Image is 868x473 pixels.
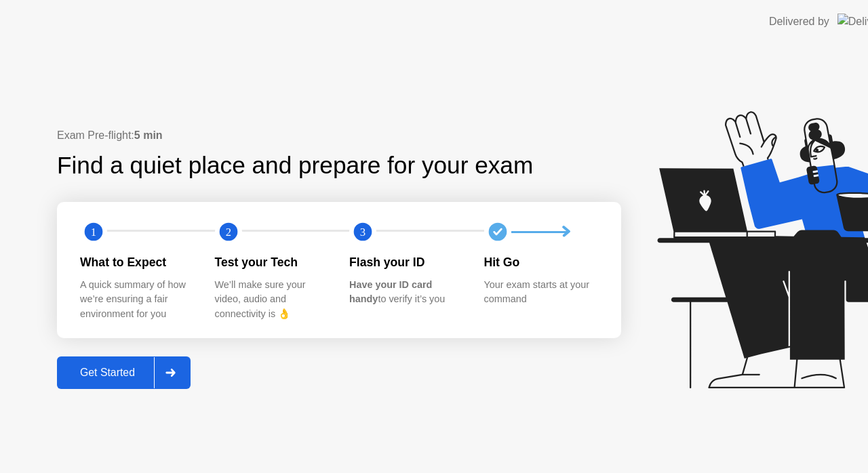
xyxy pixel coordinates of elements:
div: Hit Go [484,253,597,271]
div: to verify it’s you [349,278,462,307]
text: 3 [360,226,366,239]
button: Get Started [57,356,191,389]
div: Delivered by [769,14,829,30]
text: 1 [91,226,96,239]
div: Get Started [61,367,154,379]
div: What to Expect [80,253,193,271]
b: 5 min [134,129,163,141]
div: A quick summary of how we’re ensuring a fair environment for you [80,278,193,322]
b: Have your ID card handy [349,279,432,305]
div: Exam Pre-flight: [57,127,621,144]
div: Test your Tech [215,253,328,271]
div: Your exam starts at your command [484,278,597,307]
div: We’ll make sure your video, audio and connectivity is 👌 [215,278,328,322]
div: Find a quiet place and prepare for your exam [57,148,535,184]
div: Flash your ID [349,253,462,271]
text: 2 [225,226,231,239]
